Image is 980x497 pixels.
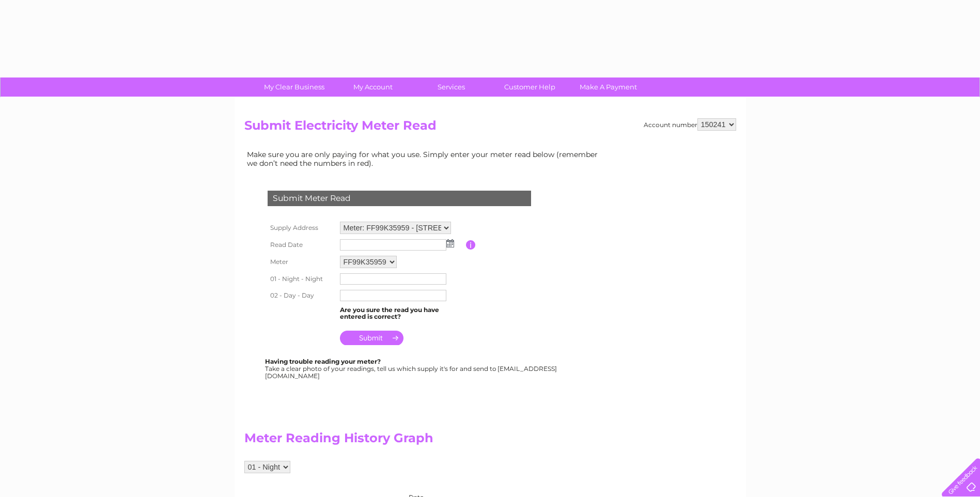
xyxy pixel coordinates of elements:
[265,253,337,271] th: Meter
[644,118,736,131] div: Account number
[268,191,531,206] div: Submit Meter Read
[265,271,337,287] th: 01 - Night - Night
[487,77,572,97] a: Customer Help
[466,240,476,250] input: Information
[244,118,736,138] h2: Submit Electricity Meter Read
[340,331,403,345] input: Submit
[330,77,415,97] a: My Account
[409,77,494,97] a: Services
[244,431,606,451] h2: Meter Reading History Graph
[337,304,466,323] td: Are you sure the read you have entered is correct?
[265,219,337,237] th: Supply Address
[566,77,651,97] a: Make A Payment
[252,77,337,97] a: My Clear Business
[265,358,381,365] b: Having trouble reading your meter?
[446,239,454,247] img: ...
[265,237,337,253] th: Read Date
[265,287,337,304] th: 02 - Day - Day
[244,148,606,169] td: Make sure you are only paying for what you use. Simply enter your meter read below (remember we d...
[265,358,558,379] div: Take a clear photo of your readings, tell us which supply it's for and send to [EMAIL_ADDRESS][DO...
